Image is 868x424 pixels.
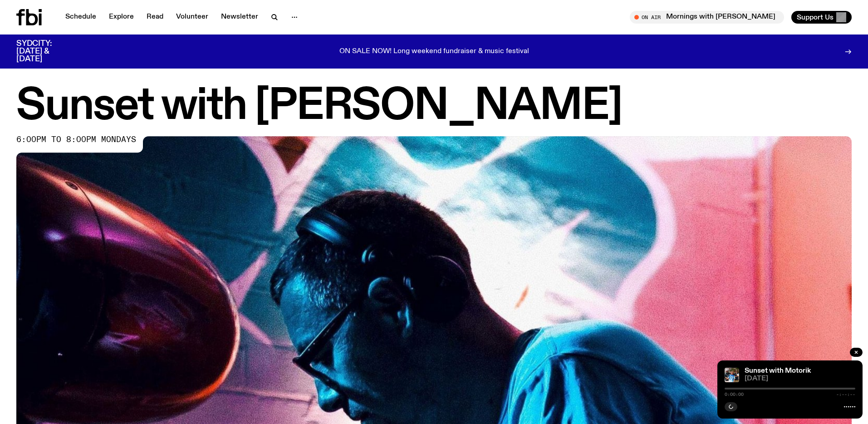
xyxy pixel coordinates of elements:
span: -:--:-- [836,392,855,397]
a: Volunteer [171,11,214,24]
button: Support Us [791,11,852,24]
h3: SYDCITY: [DATE] & [DATE] [16,40,74,63]
p: ON SALE NOW! Long weekend fundraiser & music festival [339,48,529,56]
a: Sunset with Motorik [745,367,811,375]
a: Explore [103,11,139,24]
button: On AirMornings with [PERSON_NAME] / [US_STATE][PERSON_NAME] Interview [630,11,784,24]
a: Read [141,11,169,24]
span: 0:00:00 [725,392,744,397]
a: Newsletter [216,11,264,24]
span: 6:00pm to 8:00pm mondays [16,136,136,143]
a: Schedule [60,11,102,24]
img: Andrew, Reenie, and Pat stand in a row, smiling at the camera, in dappled light with a vine leafe... [725,368,739,382]
span: [DATE] [745,375,855,382]
span: Support Us [797,13,834,21]
h1: Sunset with [PERSON_NAME] [16,86,852,127]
